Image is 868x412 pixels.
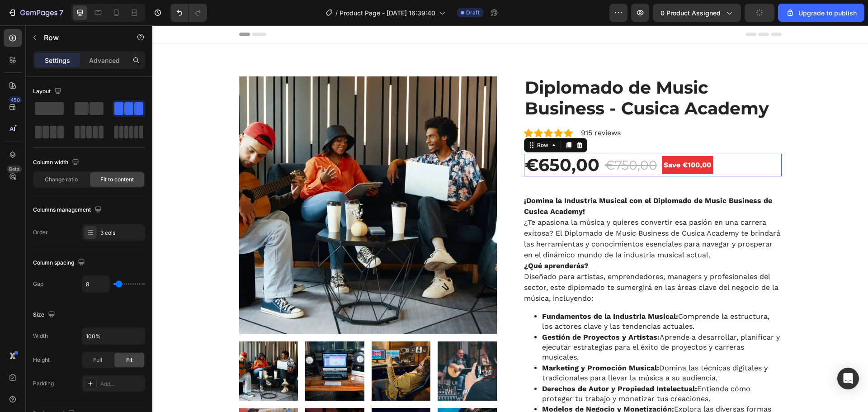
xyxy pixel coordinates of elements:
div: Width [33,332,48,340]
p: Settings [45,56,70,65]
div: Columns management [33,204,104,216]
div: 3 cols [100,229,143,237]
div: Size [33,309,57,321]
div: Padding [33,379,54,388]
p: Domina las técnicas digitales y tradicionales para llevar la música a su audiencia. [390,338,629,358]
iframe: Design area [152,25,868,412]
b: Derechos de Autor y Propiedad Intelectual: [390,359,545,368]
span: Draft [466,9,480,17]
div: Column width [33,156,81,169]
span: Fit to content [100,175,134,184]
input: Auto [82,276,109,292]
p: Explora las diversas formas de generar ingresos en la industria musical. [390,379,629,399]
input: Auto [82,328,145,344]
button: Upgrade to publish [778,4,864,22]
span: Change ratio [45,175,78,184]
b: Fundamentos de la Industria Musical: [390,287,526,295]
div: 450 [9,96,22,104]
p: Row [44,32,121,43]
p: Advanced [89,56,120,65]
button: 7 [4,4,67,22]
div: Gap [33,280,43,288]
h2: Diplomado de Music Business - Cusica Academy [372,51,629,94]
p: Aprende a desarrollar, planificar y ejecutar estrategias para el éxito de proyectos y carreras mu... [390,307,629,337]
div: Order [33,228,48,237]
pre: Save €100,00 [509,131,561,149]
b: ¡Domina la Industria Musical con el Diplomado de Music Business de Cusica Academy! [372,171,620,190]
span: 0 product assigned [660,8,721,18]
span: / [335,8,338,18]
b: Modelos de Negocio y Monetización: [390,379,522,388]
b: Gestión de Proyectos y Artistas: [390,308,507,316]
p: 7 [59,7,63,18]
p: 915 reviews [429,102,468,113]
div: Beta [7,166,22,173]
div: Add... [100,380,143,388]
b: ¿Qué aprenderás? [372,236,436,245]
p: Entiende cómo proteger tu trabajo y monetizar tus creaciones. [390,359,629,379]
div: Upgrade to publish [786,8,857,18]
div: €750,00 [452,129,506,150]
div: Column spacing [33,257,87,269]
div: Layout [33,85,63,98]
div: €650,00 [372,128,448,151]
p: Comprende la estructura, los actores clave y las tendencias actuales. [390,286,629,307]
p: Diseñado para artistas, emprendedores, managers y profesionales del sector, este diplomado te sum... [372,247,626,277]
span: Fit [126,356,132,364]
span: Full [93,356,102,364]
b: Marketing y Promoción Musical: [390,338,507,347]
div: Row [383,116,398,124]
div: Undo/Redo [170,4,207,22]
button: 0 product assigned [653,4,741,22]
p: ¿Te apasiona la música y quieres convertir esa pasión en una carrera exitosa? El Diplomado de Mus... [372,193,628,234]
div: Height [33,356,50,364]
span: Product Page - [DATE] 16:39:40 [340,8,435,18]
div: Open Intercom Messenger [837,368,859,389]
